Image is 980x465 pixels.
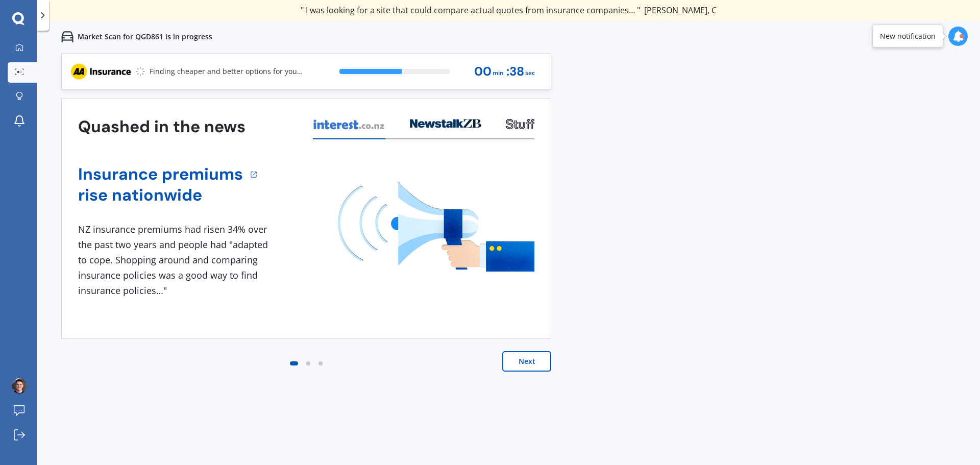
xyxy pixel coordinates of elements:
[78,164,243,185] a: Insurance premiums
[474,65,492,79] span: 00
[150,66,303,77] p: Finding cheaper and better options for you...
[78,32,212,42] p: Market Scan for QGD861 is in progress
[78,222,272,298] div: NZ insurance premiums had risen 34% over the past two years and people had "adapted to cope. Shop...
[338,181,534,272] img: media image
[78,116,246,137] h3: Quashed in the news
[880,31,936,41] div: New notification
[78,185,243,206] a: rise nationwide
[493,66,504,80] span: min
[525,66,535,80] span: sec
[61,31,73,43] img: car.f15378c7a67c060ca3f3.svg
[502,351,551,372] button: Next
[506,65,524,79] span: : 38
[12,378,27,394] img: 5e8f1a149f373ab4b4bc1f3ad53d5dc7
